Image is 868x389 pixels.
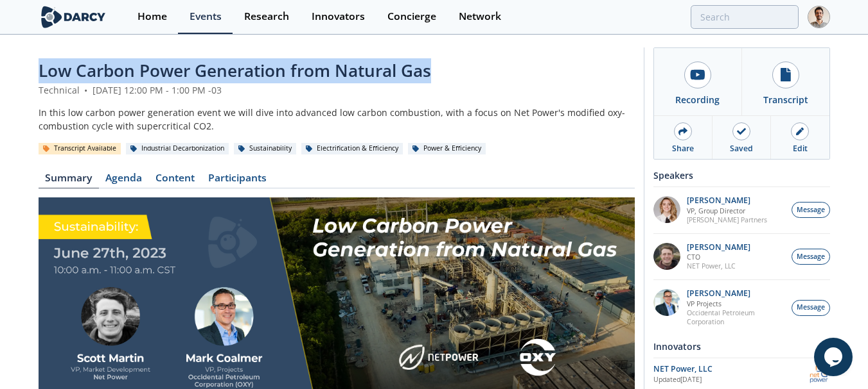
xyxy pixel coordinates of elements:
img: NET Power, LLC [808,363,830,385]
iframe: chat widget [814,338,855,376]
a: Content [149,173,202,188]
p: Occidental Petroleum Corporation [687,308,784,326]
div: Transcript [763,93,808,106]
div: Sustainability [234,143,297,154]
p: [PERSON_NAME] [687,243,750,252]
div: Recording [675,93,720,106]
div: Events [190,12,222,22]
span: Message [797,302,825,313]
img: Profile [808,6,830,28]
span: Message [797,252,825,262]
div: Innovators [653,335,830,358]
p: [PERSON_NAME] Partners [687,215,767,224]
button: Message [792,202,830,218]
img: logo-wide.svg [39,6,109,28]
div: Saved [730,143,753,154]
img: 44ccd8c9-e52b-4c72-ab7d-11e8f517fc49 [653,196,680,223]
div: Network [459,12,501,22]
div: Innovators [312,12,365,22]
div: Electrification & Efficiency [301,143,403,154]
div: Home [137,12,167,22]
button: Message [792,300,830,316]
a: Recording [654,48,742,115]
div: Updated [DATE] [653,375,808,385]
a: Transcript [741,48,829,115]
img: hk7lPkoFQyeZZfC3fR7t [653,289,680,316]
input: Advanced Search [691,5,799,29]
p: [PERSON_NAME] [687,196,767,205]
button: Message [792,249,830,265]
div: NET Power, LLC [653,363,808,375]
img: Gdk96dbeSwKCvCq2Sgpr [653,243,680,270]
div: In this low carbon power generation event we will dive into advanced low carbon combustion, with ... [39,106,635,133]
p: NET Power, LLC [687,261,750,270]
a: Participants [202,173,274,188]
div: Share [672,143,694,154]
div: Transcript Available [39,143,121,154]
div: Technical [DATE] 12:00 PM - 1:00 PM -03 [39,83,635,97]
a: Summary [39,173,99,188]
div: Research [244,12,289,22]
p: [PERSON_NAME] [687,289,784,298]
div: Power & Efficiency [408,143,486,154]
a: NET Power, LLC Updated[DATE] NET Power, LLC [653,363,830,385]
p: VP Projects [687,299,784,308]
div: Industrial Decarbonization [126,143,229,154]
p: CTO [687,252,750,261]
div: Edit [793,143,808,154]
div: Concierge [387,12,436,22]
a: Edit [771,116,829,159]
span: Low Carbon Power Generation from Natural Gas [39,59,431,82]
span: • [82,84,90,96]
a: Agenda [99,173,149,188]
p: VP, Group Director [687,206,767,215]
span: Message [797,205,825,215]
div: Speakers [653,164,830,186]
